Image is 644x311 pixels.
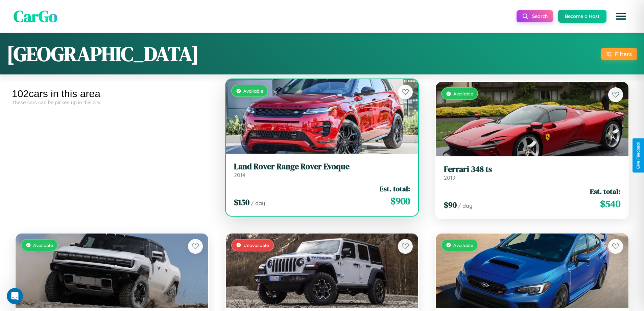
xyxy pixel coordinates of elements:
button: Open menu [612,7,630,26]
span: Est. total: [590,186,620,196]
button: Search [517,10,553,22]
span: Search [532,13,548,19]
a: Land Rover Range Rover Evoque2014 [234,162,410,178]
iframe: Intercom live chat [7,288,23,304]
span: $ 540 [600,197,620,210]
div: Give Feedback [636,142,641,169]
h3: Land Rover Range Rover Evoque [234,162,410,172]
span: Est. total: [380,184,410,194]
span: $ 150 [234,197,249,208]
div: Filters [615,50,632,58]
div: 102 cars in this area [12,88,212,99]
span: Available [243,88,263,94]
div: These cars can be picked up in this city. [12,99,212,105]
a: Ferrari 348 ts2019 [444,164,620,181]
span: / day [251,200,265,206]
span: 2019 [444,174,455,181]
span: Available [453,91,473,96]
h3: Ferrari 348 ts [444,164,620,174]
span: $ 900 [390,194,410,208]
h1: [GEOGRAPHIC_DATA] [7,40,199,68]
span: Unavailable [243,242,269,248]
span: / day [458,202,472,209]
span: 2014 [234,172,245,178]
button: Filters [601,48,637,60]
button: Become a Host [558,10,606,23]
span: Available [33,242,53,248]
span: Available [453,242,473,248]
span: CarGo [14,5,57,27]
span: $ 90 [444,199,457,210]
